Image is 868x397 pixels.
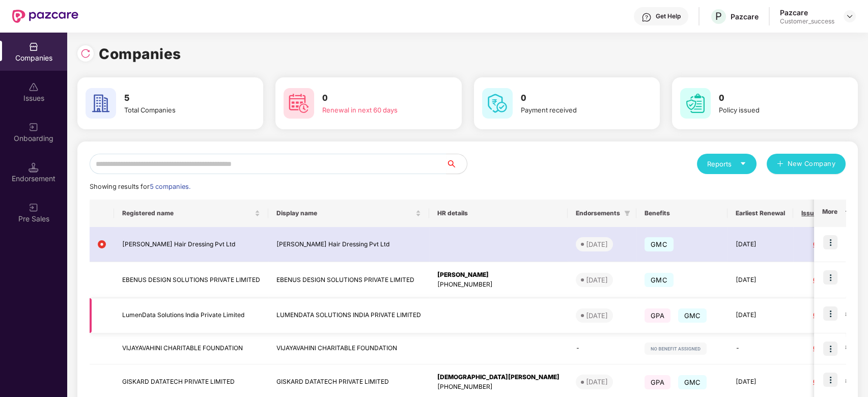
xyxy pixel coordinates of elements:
td: - [727,333,793,364]
div: [PERSON_NAME] [437,270,559,280]
div: [PHONE_NUMBER] [437,280,559,290]
img: svg+xml;base64,PHN2ZyB4bWxucz0iaHR0cDovL3d3dy53My5vcmcvMjAwMC9zdmciIHdpZHRoPSI2MCIgaGVpZ2h0PSI2MC... [680,88,711,119]
button: search [446,154,467,174]
div: [DEMOGRAPHIC_DATA][PERSON_NAME] [437,373,559,382]
td: [PERSON_NAME] Hair Dressing Pvt Ltd [268,227,429,262]
span: filter [622,207,632,219]
div: [PHONE_NUMBER] [437,382,559,392]
span: GMC [678,375,707,389]
h3: 0 [521,92,631,105]
span: Issues [801,209,821,217]
td: [PERSON_NAME] Hair Dressing Pvt Ltd [114,227,268,262]
td: LumenData Solutions India Private Limited [114,298,268,333]
img: svg+xml;base64,PHN2ZyBpZD0iRHJvcGRvd24tMzJ4MzIiIHhtbG5zPSJodHRwOi8vd3d3LnczLm9yZy8yMDAwL3N2ZyIgd2... [846,12,854,20]
div: Reports [707,159,746,169]
img: New Pazcare Logo [12,10,78,23]
th: Registered name [114,200,268,227]
th: Issues [793,200,837,227]
span: Display name [276,209,413,217]
span: New Company [788,159,836,169]
span: GMC [678,308,707,323]
th: Earliest Renewal [727,200,793,227]
img: svg+xml;base64,PHN2ZyB4bWxucz0iaHR0cDovL3d3dy53My5vcmcvMjAwMC9zdmciIHdpZHRoPSI2MCIgaGVpZ2h0PSI2MC... [284,88,314,119]
td: [DATE] [727,298,793,333]
td: LUMENDATA SOLUTIONS INDIA PRIVATE LIMITED [268,298,429,333]
h3: 5 [124,92,235,105]
img: svg+xml;base64,PHN2ZyBpZD0iQ29tcGFuaWVzIiB4bWxucz0iaHR0cDovL3d3dy53My5vcmcvMjAwMC9zdmciIHdpZHRoPS... [29,42,39,52]
span: Registered name [122,209,253,217]
div: [DATE] [586,310,608,321]
img: icon [823,306,837,321]
span: GMC [645,237,674,251]
td: EBENUS DESIGN SOLUTIONS PRIVATE LIMITED [268,262,429,298]
div: Payment received [521,105,631,115]
img: icon [823,270,837,285]
img: svg+xml;base64,PHN2ZyB4bWxucz0iaHR0cDovL3d3dy53My5vcmcvMjAwMC9zdmciIHdpZHRoPSI2MCIgaGVpZ2h0PSI2MC... [482,88,513,119]
span: filter [624,210,630,216]
td: EBENUS DESIGN SOLUTIONS PRIVATE LIMITED [114,262,268,298]
div: Renewal in next 60 days [322,105,433,115]
div: Policy issued [719,105,829,115]
td: VIJAYAVAHINI CHARITABLE FOUNDATION [268,333,429,364]
img: svg+xml;base64,PHN2ZyBpZD0iUmVsb2FkLTMyeDMyIiB4bWxucz0iaHR0cDovL3d3dy53My5vcmcvMjAwMC9zdmciIHdpZH... [80,48,91,59]
div: 0 [801,275,829,285]
th: More [814,200,846,227]
div: 0 [801,240,829,249]
h3: 0 [322,92,433,105]
img: svg+xml;base64,PHN2ZyB3aWR0aD0iMjAiIGhlaWdodD0iMjAiIHZpZXdCb3g9IjAgMCAyMCAyMCIgZmlsbD0ibm9uZSIgeG... [29,122,39,132]
th: Benefits [636,200,727,227]
img: icon [823,235,837,249]
span: Showing results for [90,183,190,190]
td: [DATE] [727,262,793,298]
img: svg+xml;base64,PHN2ZyBpZD0iSXNzdWVzX2Rpc2FibGVkIiB4bWxucz0iaHR0cDovL3d3dy53My5vcmcvMjAwMC9zdmciIH... [29,82,39,92]
span: plus [777,160,783,168]
div: 0 [801,344,829,353]
img: icon [823,373,837,387]
img: svg+xml;base64,PHN2ZyBpZD0iSGVscC0zMngzMiIgeG1sbnM9Imh0dHA6Ly93d3cudzMub3JnLzIwMDAvc3ZnIiB3aWR0aD... [641,12,652,22]
div: [DATE] [586,377,608,387]
th: Display name [268,200,429,227]
img: svg+xml;base64,PHN2ZyB4bWxucz0iaHR0cDovL3d3dy53My5vcmcvMjAwMC9zdmciIHdpZHRoPSI2MCIgaGVpZ2h0PSI2MC... [86,88,116,119]
td: - [568,333,636,364]
span: P [715,10,722,22]
img: svg+xml;base64,PHN2ZyB4bWxucz0iaHR0cDovL3d3dy53My5vcmcvMjAwMC9zdmciIHdpZHRoPSIxMjIiIGhlaWdodD0iMj... [645,343,707,355]
h1: Companies [99,43,181,65]
div: Pazcare [780,8,834,17]
div: [DATE] [586,275,608,285]
span: search [446,160,467,168]
img: svg+xml;base64,PHN2ZyB4bWxucz0iaHR0cDovL3d3dy53My5vcmcvMjAwMC9zdmciIHdpZHRoPSIxMiIgaGVpZ2h0PSIxMi... [98,240,106,248]
div: Total Companies [124,105,235,115]
span: GMC [645,273,674,287]
img: icon [823,342,837,356]
span: GPA [645,308,670,323]
img: svg+xml;base64,PHN2ZyB3aWR0aD0iMjAiIGhlaWdodD0iMjAiIHZpZXdCb3g9IjAgMCAyMCAyMCIgZmlsbD0ibm9uZSIgeG... [29,203,39,213]
button: plusNew Company [767,154,846,174]
th: HR details [429,200,568,227]
div: Customer_success [780,17,834,25]
span: 5 companies. [150,183,190,190]
h3: 0 [719,92,829,105]
div: 0 [801,310,829,320]
img: svg+xml;base64,PHN2ZyB3aWR0aD0iMTQuNSIgaGVpZ2h0PSIxNC41IiB2aWV3Qm94PSIwIDAgMTYgMTYiIGZpbGw9Im5vbm... [29,162,39,173]
div: [DATE] [586,239,608,249]
span: caret-down [740,160,746,167]
td: VIJAYAVAHINI CHARITABLE FOUNDATION [114,333,268,364]
span: GPA [645,375,670,389]
span: Endorsements [576,209,620,217]
div: Pazcare [731,12,759,21]
td: [DATE] [727,227,793,262]
div: Get Help [656,12,681,20]
div: 0 [801,377,829,387]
